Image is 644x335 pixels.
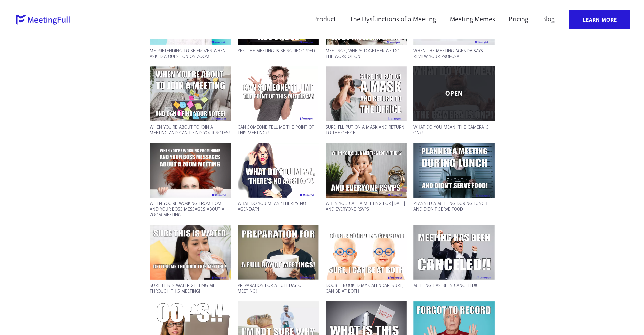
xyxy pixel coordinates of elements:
[326,66,407,121] a: Sure, I'll put on a mask and return to the office meeting meme
[238,125,319,136] p: Can someone tell me the point of this meeting?!
[569,10,630,29] a: Learn More
[238,225,319,280] a: Preparation for a full day of meetings! meeting meme
[238,48,319,54] p: Yes, the meeting is being recorded
[238,283,319,294] p: Preparation for a full day of meeting!
[413,225,495,279] a: Meeting has been canceled!! meeting meme
[417,91,491,97] p: OPEN
[150,48,231,60] p: Me pretending to be frozen when asked a question on Zoom
[413,125,495,136] p: What do you mean "the camera is on?!"
[413,66,495,121] a: What do you mean the camera is on?! meeting memeOPEN
[150,66,231,121] a: about to join a meeting and can't find your notes! meeting meme
[326,201,407,212] p: When you call a meeting for [DATE] and everyone RSVPs
[326,143,407,198] a: call a meeting for Friday and everyone RSVPs meeting meme
[238,201,319,212] p: What do you mean "there's no agenda"?!
[150,143,231,198] a: working from home and your boss messages about a Zoom meeting meeting meme
[326,125,407,136] p: Sure, i'll put on a mask and return to the office
[446,10,499,29] a: Meeting Memes
[150,283,231,294] p: Sure this is water getting me through this meeting!
[413,48,495,60] p: when the meeting agenda says review your proposal
[413,143,495,198] a: Planned a meeting during lunch and didn't serve food meeting meme
[413,283,495,289] p: Meeting has been canceled!!
[326,225,407,280] a: Double booked my calendar. Sure, I can be at both meeting meme
[150,125,231,136] p: When you're about to join a meeting and can't find your notes!
[413,201,495,212] p: Planned a meeting during lunch and didn't serve food
[345,10,440,29] a: The Dysfunctions of a Meeting
[326,283,407,294] p: Double booked my calendar. Sure, I can be at both
[150,225,231,279] a: Sure this is water getting me through this meeting! meeting meme
[238,143,319,198] a: What do you mean &quot;there's no agenda&quot;?! meeting meme
[326,48,407,60] p: Meetings, where together we do the work of one
[238,66,319,121] a: Can someone tell me the point of this meeting?! meeting meme
[309,10,340,29] a: Product
[504,10,533,29] a: Pricing
[538,10,559,29] a: Blog
[150,201,231,218] p: When you're working from home and your boss messages about a Zoom meeting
